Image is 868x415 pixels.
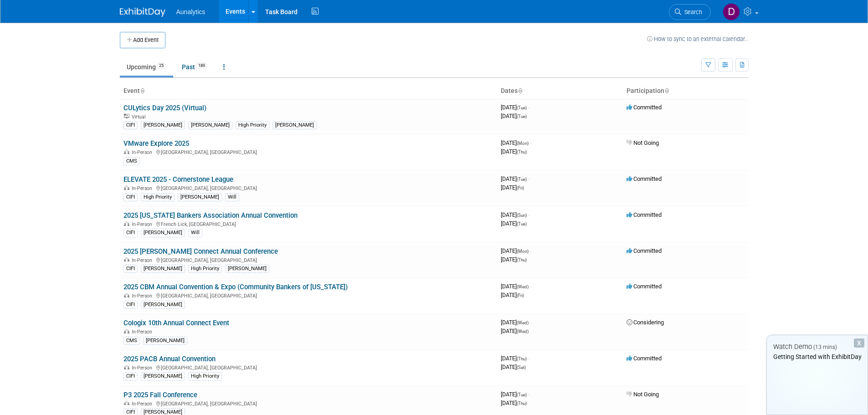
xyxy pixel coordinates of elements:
th: Participation [623,83,749,99]
div: High Priority [188,372,222,380]
button: Add Event [120,32,165,48]
img: Virtual Event [124,114,129,118]
span: [DATE] [501,292,524,298]
span: (Tue) [517,392,527,397]
a: Sort by Start Date [518,87,522,94]
img: In-Person Event [124,329,129,333]
span: (Thu) [517,356,527,361]
a: CULytics Day 2025 (Virtual) [123,104,206,112]
span: (Wed) [517,320,529,325]
span: (13 mins) [813,344,837,350]
div: [PERSON_NAME] [272,121,317,129]
a: 2025 [US_STATE] Bankers Association Annual Convention [123,211,298,220]
span: [DATE] [501,355,529,362]
span: [DATE] [501,139,531,146]
span: (Mon) [517,249,529,254]
div: [PERSON_NAME] [178,193,222,201]
div: [PERSON_NAME] [143,337,187,345]
span: - [528,175,529,182]
div: [PERSON_NAME] [141,121,185,129]
span: Not Going [627,391,659,398]
span: Committed [627,247,662,254]
th: Dates [497,83,623,99]
div: [PERSON_NAME] [141,372,185,380]
span: Committed [627,211,662,218]
span: (Thu) [517,149,527,154]
span: Committed [627,175,662,182]
span: In-Person [132,293,155,299]
span: Not Going [627,139,659,146]
img: David Cieslak [723,3,740,20]
div: [PERSON_NAME] [188,121,232,129]
div: [PERSON_NAME] [225,265,269,273]
a: Past189 [175,58,215,76]
div: High Priority [236,121,269,129]
div: CIFI [123,121,138,129]
div: CIFI [123,372,138,380]
span: [DATE] [501,283,531,290]
div: Dismiss [854,338,864,348]
div: Will [225,193,239,201]
div: [GEOGRAPHIC_DATA], [GEOGRAPHIC_DATA] [123,364,493,371]
span: In-Person [132,221,155,227]
span: - [530,139,531,146]
a: 2025 CBM Annual Convention & Expo (Community Bankers of [US_STATE]) [123,283,348,291]
span: (Mon) [517,141,529,146]
div: CMS [123,157,140,165]
a: Search [669,4,711,20]
div: [GEOGRAPHIC_DATA], [GEOGRAPHIC_DATA] [123,148,493,155]
span: Virtual [132,114,148,120]
span: Committed [627,283,662,290]
span: - [530,319,531,326]
span: (Thu) [517,401,527,406]
span: - [530,283,531,290]
span: In-Person [132,401,155,407]
span: (Tue) [517,114,527,119]
div: Will [188,229,202,237]
span: (Fri) [517,293,524,298]
div: [GEOGRAPHIC_DATA], [GEOGRAPHIC_DATA] [123,256,493,263]
div: [GEOGRAPHIC_DATA], [GEOGRAPHIC_DATA] [123,292,493,299]
span: (Wed) [517,329,529,334]
span: Aunalytics [176,8,205,15]
a: P3 2025 Fall Conference [123,391,197,399]
span: - [528,104,529,111]
span: [DATE] [501,148,527,155]
div: CIFI [123,301,138,309]
span: - [530,247,531,254]
span: (Fri) [517,185,524,190]
span: - [528,211,529,218]
div: [GEOGRAPHIC_DATA], [GEOGRAPHIC_DATA] [123,184,493,191]
img: In-Person Event [124,185,129,190]
a: Sort by Participation Type [664,87,669,94]
div: French Lick, [GEOGRAPHIC_DATA] [123,220,493,227]
span: [DATE] [501,391,529,398]
div: [PERSON_NAME] [141,265,185,273]
span: [DATE] [501,104,529,111]
span: [DATE] [501,175,529,182]
span: [DATE] [501,364,526,370]
span: [DATE] [501,184,524,191]
div: CIFI [123,265,138,273]
a: VMware Explore 2025 [123,139,189,148]
a: Cologix 10th Annual Connect Event [123,319,229,327]
span: - [528,391,529,398]
div: [PERSON_NAME] [141,301,185,309]
div: Getting Started with ExhibitDay [767,352,868,361]
img: In-Person Event [124,149,129,154]
div: CIFI [123,229,138,237]
a: 2025 PACB Annual Convention [123,355,216,363]
span: [DATE] [501,211,529,218]
span: [DATE] [501,220,527,227]
div: [PERSON_NAME] [141,229,185,237]
a: 2025 [PERSON_NAME] Connect Annual Conference [123,247,278,256]
span: (Tue) [517,105,527,110]
span: Considering [627,319,664,326]
span: [DATE] [501,328,529,334]
span: In-Person [132,149,155,155]
span: In-Person [132,365,155,371]
span: 25 [156,62,166,69]
span: In-Person [132,329,155,335]
div: High Priority [188,265,222,273]
div: High Priority [141,193,175,201]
